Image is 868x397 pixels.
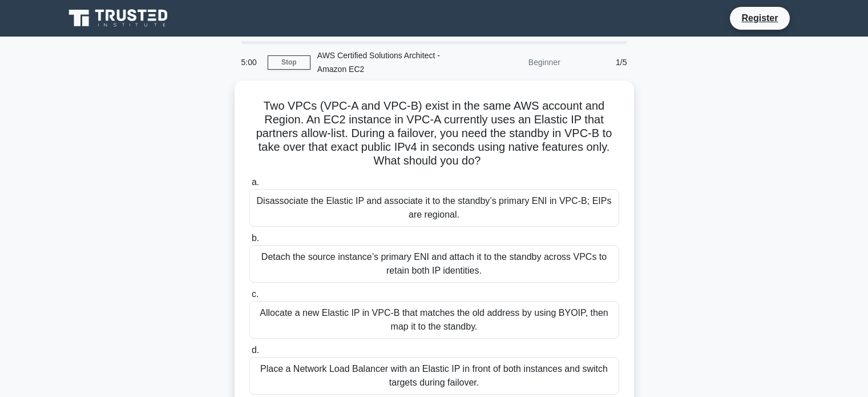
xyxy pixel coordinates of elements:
h5: Two VPCs (VPC-A and VPC-B) exist in the same AWS account and Region. An EC2 instance in VPC-A cur... [248,99,620,169]
span: d. [252,345,259,355]
a: Register [734,11,785,25]
a: Stop [268,55,310,70]
div: Allocate a new Elastic IP in VPC-B that matches the old address by using BYOIP, then map it to th... [249,301,619,339]
div: Place a Network Load Balancer with an Elastic IP in front of both instances and switch targets du... [249,357,619,395]
div: 1/5 [567,51,634,74]
div: Beginner [467,51,567,74]
span: a. [252,177,259,187]
span: b. [252,233,259,243]
div: 5:00 [235,51,268,74]
div: Disassociate the Elastic IP and associate it to the standby’s primary ENI in VPC-B; EIPs are regi... [249,189,619,227]
div: Detach the source instance’s primary ENI and attach it to the standby across VPCs to retain both ... [249,245,619,283]
div: AWS Certified Solutions Architect - Amazon EC2 [310,44,467,81]
span: c. [252,289,259,299]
